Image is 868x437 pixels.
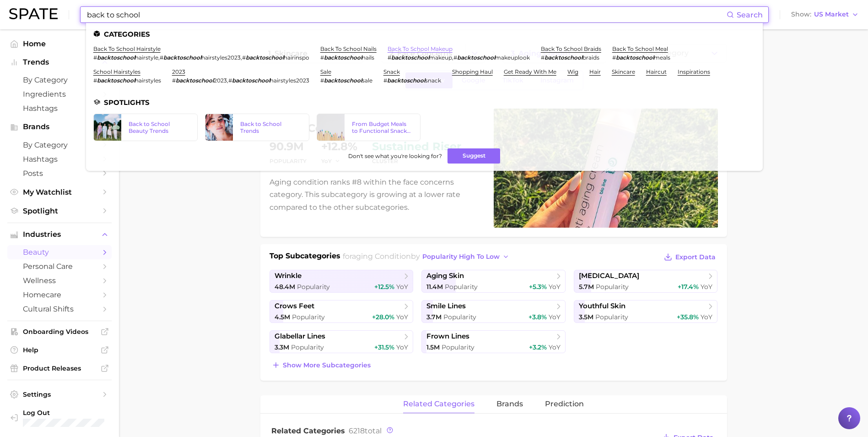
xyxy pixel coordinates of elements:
span: 5.7m [579,283,594,291]
span: # [320,77,324,84]
span: Popularity [442,343,474,351]
span: YoY [549,343,561,351]
a: Settings [7,388,112,401]
span: Show [791,12,811,17]
span: Settings [23,390,96,399]
span: related categories [403,400,474,408]
a: glabellar lines3.3m Popularity+31.5% YoY [270,330,414,353]
span: hairstyle [135,54,158,61]
a: Posts [7,166,112,180]
span: total [349,426,382,435]
a: snack [383,68,400,75]
span: YoY [396,343,408,351]
span: cultural shifts [23,305,96,313]
span: +3.8% [528,313,547,321]
a: Onboarding Videos [7,325,112,339]
a: inspirations [678,68,710,75]
a: crows feet4.5m Popularity+28.0% YoY [270,300,414,323]
span: Product Releases [23,364,96,372]
a: Hashtags [7,101,112,115]
button: Industries [7,228,112,241]
span: braids [582,54,599,61]
span: youthful skin [579,302,625,311]
h1: Top Subcategories [270,251,340,264]
span: # [612,54,616,61]
em: backtoschool [391,54,429,61]
em: backtoschool [246,54,284,61]
span: Popularity [596,283,629,291]
span: Hashtags [23,155,96,164]
a: Ingredients [7,87,112,101]
span: meals [654,54,670,61]
span: +31.5% [374,343,394,351]
em: backtoschool [97,77,135,84]
span: hairinspo [284,54,309,61]
span: 3.5m [579,313,593,321]
span: wrinkle [275,272,302,280]
a: youthful skin3.5m Popularity+35.8% YoY [574,300,718,323]
a: Hashtags [7,152,112,166]
span: hairstyles2023 [201,54,241,61]
span: frown lines [426,332,469,341]
a: My Watchlist [7,185,112,199]
span: # [93,54,97,61]
button: Export Data [662,251,717,263]
a: skincare [612,68,635,75]
span: # [383,77,387,84]
button: Show more subcategories [270,359,373,371]
em: backtoschool [324,77,362,84]
span: Ingredients [23,90,96,98]
span: Help [23,346,96,354]
span: # [388,54,391,61]
div: , [172,77,309,84]
span: Onboarding Videos [23,328,96,336]
span: by Category [23,141,96,149]
span: # [453,54,457,61]
span: [MEDICAL_DATA] [579,272,639,280]
span: for by [343,252,512,261]
span: popularity high to low [422,253,500,261]
input: Search here for a brand, industry, or ingredient [86,7,727,22]
a: homecare [7,288,112,302]
span: 3.7m [426,313,442,321]
a: Back to School Trends [205,114,309,141]
div: From Budget Meals to Functional Snacks: Food & Beverage Trends Shaping Consumer Behavior This Sch... [352,120,413,134]
span: Popularity [595,313,628,321]
span: Posts [23,169,96,178]
span: by Category [23,76,96,84]
em: backtoschool [457,54,495,61]
em: backtoschool [232,77,270,84]
span: sale [362,77,372,84]
span: glabellar lines [275,332,325,341]
span: +28.0% [372,313,394,321]
span: makeup [429,54,452,61]
span: Export Data [675,253,716,261]
button: Suggest [447,148,500,164]
span: My Watchlist [23,188,96,197]
span: Log Out [23,409,127,417]
span: # [228,77,232,84]
span: # [541,54,545,61]
a: [MEDICAL_DATA]5.7m Popularity+17.4% YoY [574,270,718,293]
em: backtoschool [616,54,654,61]
span: Related Categories [271,426,345,435]
span: YoY [396,283,408,291]
span: Industries [23,230,96,239]
a: From Budget Meals to Functional Snacks: Food & Beverage Trends Shaping Consumer Behavior This Sch... [317,114,421,141]
span: Popularity [292,313,325,321]
a: Help [7,343,112,357]
span: homecare [23,290,96,299]
em: backtoschool [97,54,135,61]
em: backtoschool [545,54,582,61]
span: YoY [701,283,712,291]
a: Back to School Beauty Trends [93,114,198,141]
span: aging skin [426,272,464,280]
span: Spotlight [23,207,96,215]
span: Home [23,39,96,48]
a: shopping haul [452,68,493,75]
span: beauty [23,248,96,257]
span: 1.5m [426,343,440,351]
span: 2023 [214,77,227,84]
a: school hairstyles [93,68,140,75]
span: # [320,54,324,61]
